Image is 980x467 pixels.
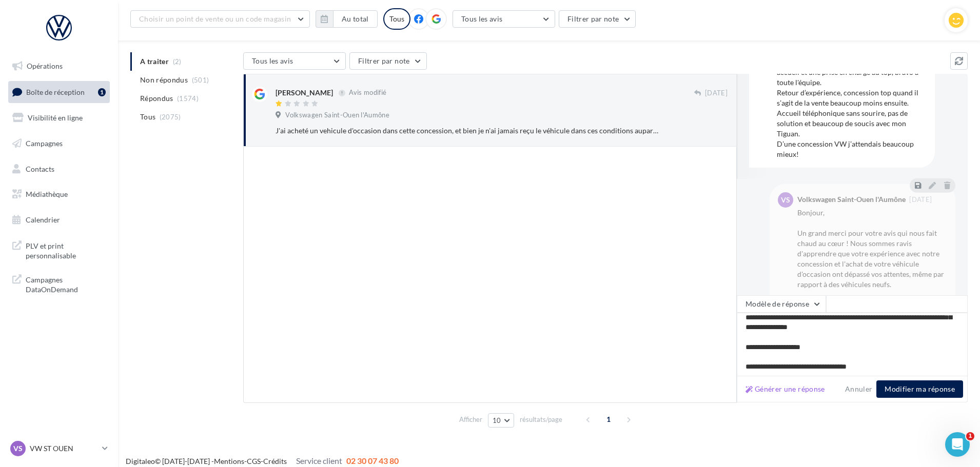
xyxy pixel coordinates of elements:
[797,208,947,382] div: Bonjour, Un grand merci pour votre avis qui nous fait chaud au cœur ! Nous sommes ravis d'apprend...
[214,457,244,465] a: Mentions
[98,88,106,96] div: 1
[520,415,562,424] span: résultats/page
[26,87,85,96] span: Boîte de réception
[30,443,98,454] p: VW ST OUEN
[6,81,112,103] a: Boîte de réception1
[26,164,54,173] span: Contacts
[705,89,728,98] span: [DATE]
[316,10,378,28] button: Au total
[333,10,378,28] button: Au total
[6,235,112,265] a: PLV et print personnalisable
[243,52,346,70] button: Tous les avis
[6,107,112,129] a: Visibilité en ligne
[26,239,106,261] span: PLV et print personnalisable
[6,55,112,77] a: Opérations
[276,88,333,98] div: [PERSON_NAME]
[247,457,261,465] a: CGS
[26,190,68,198] span: Médiathèque
[694,124,728,138] button: Ignorer
[285,111,389,120] span: Volkswagen Saint-Ouen l'Aumône
[8,439,110,458] a: VS VW ST OUEN
[781,195,790,205] span: VS
[488,413,514,428] button: 10
[160,113,181,121] span: (2075)
[252,56,293,65] span: Tous les avis
[6,269,112,299] a: Campagnes DataOnDemand
[6,209,112,231] a: Calendrier
[349,52,427,70] button: Filtrer par note
[559,10,636,28] button: Filtrer par note
[459,415,482,424] span: Afficher
[296,456,342,465] span: Service client
[966,432,974,440] span: 1
[6,158,112,180] a: Contacts
[841,383,876,395] button: Annuler
[263,457,287,465] a: Crédits
[26,139,63,148] span: Campagnes
[349,89,386,97] span: Avis modifié
[741,383,829,395] button: Générer une réponse
[797,196,906,203] div: Volkswagen Saint-Ouen l'Aumône
[600,411,617,428] span: 1
[177,94,199,103] span: (1574)
[192,76,209,84] span: (501)
[130,10,310,28] button: Choisir un point de vente ou un code magasin
[140,112,155,122] span: Tous
[945,432,970,457] iframe: Intercom live chat
[909,196,932,203] span: [DATE]
[493,416,501,424] span: 10
[6,133,112,154] a: Campagnes
[461,14,503,23] span: Tous les avis
[26,273,106,295] span: Campagnes DataOnDemand
[28,113,83,122] span: Visibilité en ligne
[383,8,410,30] div: Tous
[126,457,155,465] a: Digitaleo
[453,10,555,28] button: Tous les avis
[6,184,112,205] a: Médiathèque
[876,380,963,398] button: Modifier ma réponse
[346,456,399,465] span: 02 30 07 43 80
[139,14,291,23] span: Choisir un point de vente ou un code magasin
[26,215,60,224] span: Calendrier
[276,126,661,136] div: J'ai acheté un vehicule d'occasion dans cette concession, et bien je n'ai jamais reçu le véhicule...
[13,443,23,454] span: VS
[27,62,63,70] span: Opérations
[737,295,826,313] button: Modèle de réponse
[140,93,173,104] span: Répondus
[140,75,188,85] span: Non répondus
[777,26,927,159] div: J'ai acheté un vehicule d'occasion dans cette concession, et bien je n'ai jamais reçu le véhicule...
[126,457,399,465] span: © [DATE]-[DATE] - - -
